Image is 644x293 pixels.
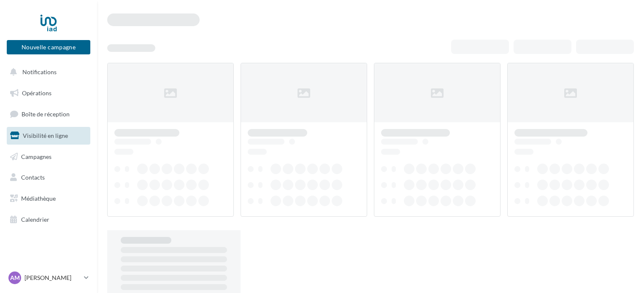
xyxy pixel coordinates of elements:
[22,110,70,118] span: Boîte de réception
[22,68,57,75] span: Notifications
[5,211,92,228] a: Calendrier
[5,169,92,186] a: Contacts
[5,63,89,81] button: Notifications
[5,105,92,123] a: Boîte de réception
[5,127,92,145] a: Visibilité en ligne
[5,84,92,102] a: Opérations
[21,153,51,160] span: Campagnes
[7,270,90,286] a: AM [PERSON_NAME]
[21,216,49,223] span: Calendrier
[21,174,45,181] span: Contacts
[23,132,68,139] span: Visibilité en ligne
[24,274,81,282] p: [PERSON_NAME]
[10,274,20,282] span: AM
[5,148,92,166] a: Campagnes
[22,89,51,97] span: Opérations
[5,190,92,207] a: Médiathèque
[21,195,56,202] span: Médiathèque
[7,40,90,54] button: Nouvelle campagne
